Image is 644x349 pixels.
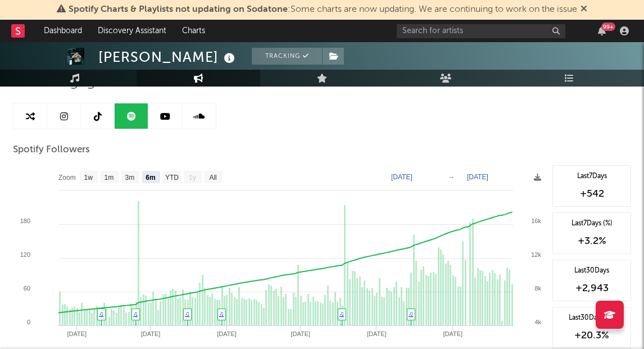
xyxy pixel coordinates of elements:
[125,174,135,182] text: 3m
[601,22,615,31] div: 99 +
[90,20,174,42] a: Discovery Assistant
[99,310,103,317] a: ♫
[219,310,224,317] a: ♫
[174,20,213,42] a: Charts
[559,282,625,295] div: +2,943
[580,5,587,14] span: Dismiss
[397,24,565,38] input: Search for artists
[409,310,413,317] a: ♫
[185,310,189,317] a: ♫
[146,174,155,182] text: 6m
[467,173,488,181] text: [DATE]
[209,174,216,182] text: All
[559,329,625,342] div: +20.3 %
[98,48,238,66] div: [PERSON_NAME]
[531,217,541,224] text: 16k
[165,174,179,182] text: YTD
[559,266,625,276] div: Last 30 Days
[559,187,625,201] div: +542
[534,319,541,325] text: 4k
[24,285,30,292] text: 60
[339,310,344,317] a: ♫
[448,173,455,181] text: →
[67,330,87,337] text: [DATE]
[534,285,541,292] text: 8k
[291,330,310,337] text: [DATE]
[20,217,30,224] text: 180
[252,48,322,65] button: Tracking
[559,219,625,229] div: Last 7 Days (%)
[105,174,114,182] text: 1m
[69,5,577,14] span: : Some charts are now updating. We are continuing to work on the issue
[443,330,463,337] text: [DATE]
[13,75,140,89] span: Artist Engagement
[20,251,30,258] text: 120
[217,330,237,337] text: [DATE]
[13,143,90,157] span: Spotify Followers
[189,174,196,182] text: 1y
[598,26,606,35] button: 99+
[27,319,30,325] text: 0
[69,5,288,14] span: Spotify Charts & Playlists not updating on Sodatone
[58,174,76,182] text: Zoom
[367,330,387,337] text: [DATE]
[133,310,138,317] a: ♫
[531,251,541,258] text: 12k
[559,234,625,248] div: +3.2 %
[391,173,412,181] text: [DATE]
[84,174,93,182] text: 1w
[559,171,625,182] div: Last 7 Days
[141,330,161,337] text: [DATE]
[36,20,90,42] a: Dashboard
[559,313,625,323] div: Last 30 Days (%)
